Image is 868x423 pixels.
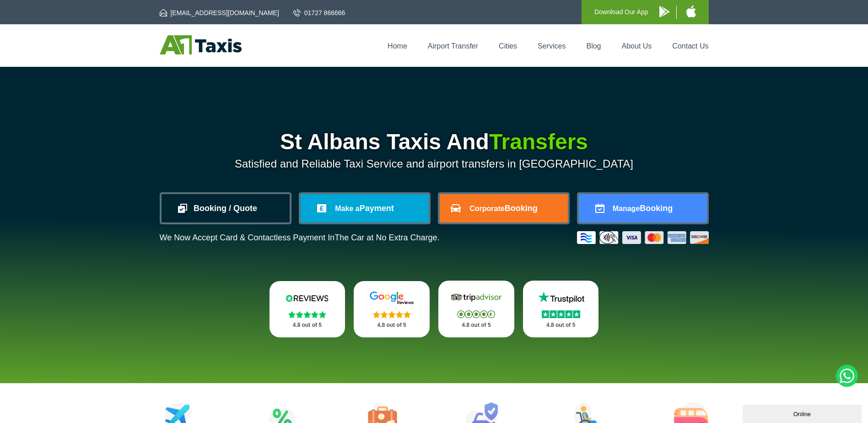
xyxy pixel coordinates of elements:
img: Tripadvisor [449,291,504,304]
a: CorporateBooking [440,194,568,222]
p: Satisfied and Reliable Taxi Service and airport transfers in [GEOGRAPHIC_DATA] [160,157,709,170]
img: A1 Taxis St Albans LTD [160,35,242,54]
img: Reviews.io [280,291,334,305]
p: 4.8 out of 5 [364,320,420,331]
p: 4.8 out of 5 [280,320,335,331]
img: Stars [373,311,411,318]
span: Corporate [469,205,504,212]
p: 4.8 out of 5 [448,320,504,331]
a: Tripadvisor Stars 4.8 out of 5 [438,281,514,337]
a: Reviews.io Stars 4.8 out of 5 [270,281,345,337]
a: Home [388,42,407,50]
p: Download Our App [594,6,648,18]
h1: St Albans Taxis And [160,131,709,153]
span: Transfers [489,130,588,154]
img: A1 Taxis Android App [659,6,669,17]
a: Blog [586,42,601,50]
a: Make aPayment [301,194,429,222]
span: The Car at No Extra Charge. [334,233,439,242]
img: Credit And Debit Cards [577,231,709,244]
img: Google [364,291,419,305]
a: ManageBooking [579,194,707,222]
img: Stars [542,310,580,318]
span: Make a [335,205,359,212]
a: Google Stars 4.8 out of 5 [354,281,430,337]
a: Airport Transfer [428,42,478,50]
a: Cities [499,42,517,50]
img: Stars [288,311,326,318]
p: We Now Accept Card & Contactless Payment In [160,233,440,243]
a: Contact Us [672,42,708,50]
a: [EMAIL_ADDRESS][DOMAIN_NAME] [160,8,279,17]
img: A1 Taxis iPhone App [686,5,696,17]
span: Manage [613,205,640,212]
a: About Us [622,42,652,50]
img: Stars [457,310,495,318]
a: 01727 866666 [293,8,345,17]
p: 4.8 out of 5 [533,320,589,331]
a: Services [538,42,566,50]
a: Booking / Quote [162,194,290,222]
a: Trustpilot Stars 4.8 out of 5 [523,281,599,337]
iframe: chat widget [743,403,863,423]
img: Trustpilot [534,291,588,304]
